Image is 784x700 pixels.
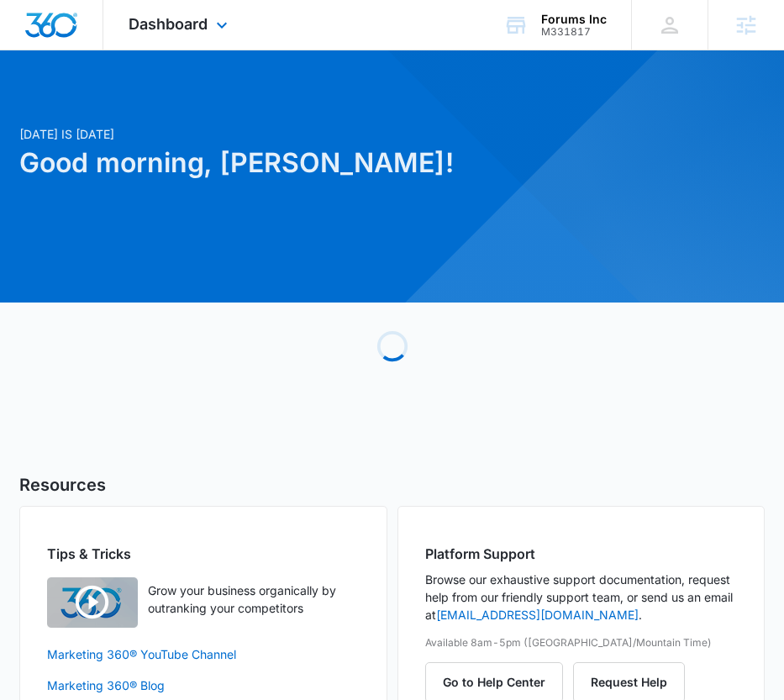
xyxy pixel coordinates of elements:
[436,608,639,622] a: [EMAIL_ADDRESS][DOMAIN_NAME]
[19,472,764,497] h5: Resources
[47,544,359,564] h2: Tips & Tricks
[148,582,359,617] p: Grow your business organically by outranking your competitors
[47,676,359,694] a: Marketing 360® Blog
[19,125,764,143] p: [DATE] is [DATE]
[541,13,607,26] div: account name
[541,26,607,38] div: account id
[425,544,737,564] h2: Platform Support
[47,645,359,663] a: Marketing 360® YouTube Channel
[573,675,685,689] a: Request Help
[129,15,208,33] span: Dashboard
[47,577,138,628] img: Quick Overview Video
[425,635,737,650] p: Available 8am-5pm ([GEOGRAPHIC_DATA]/Mountain Time)
[425,675,573,689] a: Go to Help Center
[19,143,764,183] h1: Good morning, [PERSON_NAME]!
[425,571,737,624] p: Browse our exhaustive support documentation, request help from our friendly support team, or send...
